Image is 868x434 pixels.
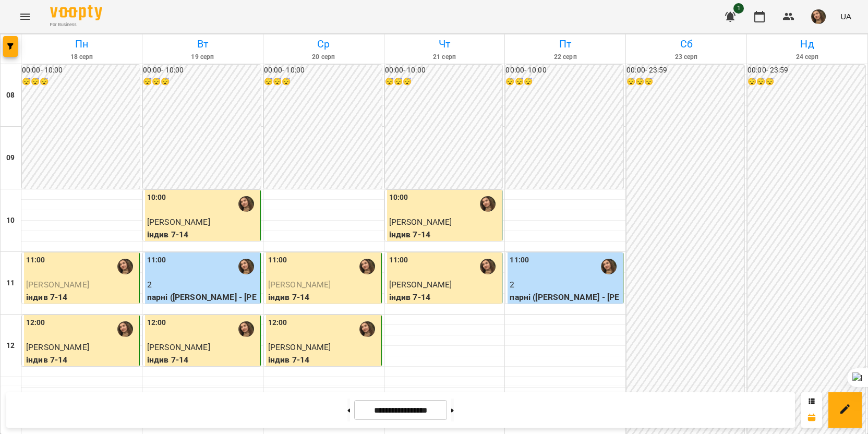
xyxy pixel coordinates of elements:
img: Анастасія Іванова [480,196,496,212]
span: [PERSON_NAME] [268,280,331,290]
h6: Пн [23,36,140,52]
button: UA [836,7,855,26]
h6: 08 [6,90,15,101]
p: індив 7-14 [389,228,500,241]
label: 11:00 [510,255,529,266]
h6: 00:00 - 10:00 [264,65,382,76]
h6: 22 серп [507,52,624,62]
span: [PERSON_NAME] [147,342,210,352]
img: Анастасія Іванова [359,259,375,274]
h6: 21 серп [386,52,503,62]
h6: 10 [6,215,15,226]
p: 2 [510,279,621,291]
p: парні ([PERSON_NAME] - [PERSON_NAME]) [147,291,258,316]
h6: 😴😴😴 [385,76,503,88]
p: індив 7-14 [147,228,258,241]
p: індив 7-14 [26,291,137,304]
h6: Пт [507,36,624,52]
p: індив 7-14 [268,291,379,304]
span: [PERSON_NAME] [26,342,89,352]
img: Анастасія Іванова [238,321,254,337]
h6: 00:00 - 10:00 [143,65,261,76]
span: [PERSON_NAME] [268,342,331,352]
h6: 😴😴😴 [22,76,140,88]
p: 2 [147,279,258,291]
p: індив 7-14 [268,354,379,366]
label: 10:00 [147,192,166,203]
label: 12:00 [147,317,166,329]
h6: Ср [265,36,382,52]
span: [PERSON_NAME] [389,280,452,290]
h6: Сб [628,36,745,52]
span: [PERSON_NAME] [147,217,210,227]
img: Анастасія Іванова [117,321,133,337]
h6: 😴😴😴 [748,76,865,88]
h6: 20 серп [265,52,382,62]
label: 11:00 [26,255,45,266]
h6: 00:00 - 23:59 [626,65,744,76]
h6: Вт [144,36,261,52]
p: індив 7-14 [147,354,258,366]
h6: 11 [6,278,15,289]
h6: 😴😴😴 [505,76,623,88]
label: 12:00 [268,317,287,329]
h6: Нд [749,36,866,52]
h6: 18 серп [23,52,140,62]
img: Анастасія Іванова [238,196,254,212]
h6: 😴😴😴 [626,76,744,88]
label: 11:00 [389,255,408,266]
h6: 😴😴😴 [264,76,382,88]
label: 12:00 [26,317,45,329]
img: e02786069a979debee2ecc2f3beb162c.jpeg [811,9,826,24]
label: 10:00 [389,192,408,203]
img: Анастасія Іванова [601,259,617,274]
span: [PERSON_NAME] [389,217,452,227]
label: 11:00 [268,255,287,266]
p: парні ([PERSON_NAME] - [PERSON_NAME]) [510,291,621,316]
img: Анастасія Іванова [480,259,496,274]
span: 1 [733,3,744,14]
h6: Чт [386,36,503,52]
h6: 00:00 - 10:00 [505,65,623,76]
h6: 23 серп [628,52,745,62]
h6: 24 серп [749,52,866,62]
p: індив 7-14 [389,291,500,304]
span: [PERSON_NAME] [26,280,89,290]
label: 11:00 [147,255,166,266]
h6: 😴😴😴 [143,76,261,88]
img: Анастасія Іванова [238,259,254,274]
button: Menu [13,4,38,29]
span: For Business [50,21,102,28]
h6: 00:00 - 10:00 [385,65,503,76]
p: індив 7-14 [26,354,137,366]
h6: 19 серп [144,52,261,62]
h6: 12 [6,340,15,352]
img: Voopty Logo [50,5,102,20]
span: UA [840,11,851,22]
h6: 00:00 - 10:00 [22,65,140,76]
img: Анастасія Іванова [117,259,133,274]
h6: 00:00 - 23:59 [748,65,865,76]
h6: 09 [6,152,15,164]
img: Анастасія Іванова [359,321,375,337]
